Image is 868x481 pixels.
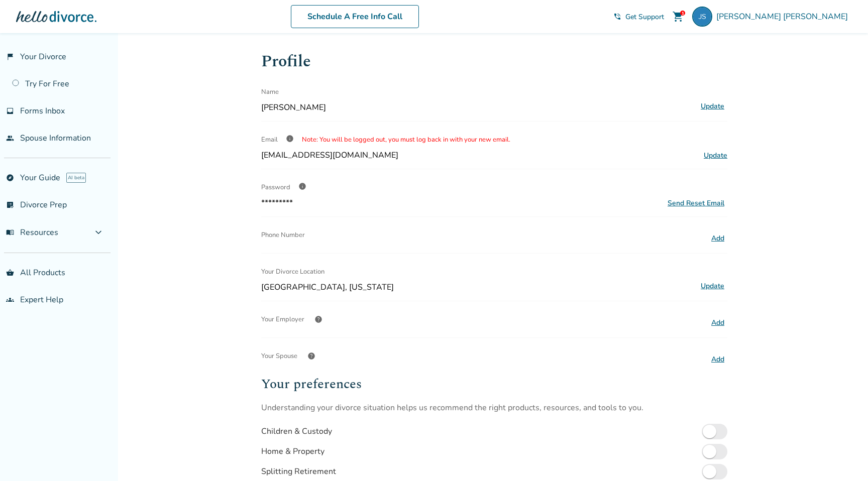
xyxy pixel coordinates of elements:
a: Schedule A Free Info Call [291,5,419,28]
span: help [314,315,322,323]
span: shopping_cart [672,11,684,23]
span: Forms Inbox [20,105,65,116]
span: Get Support [625,12,664,22]
span: help [307,352,315,360]
div: Send Reset Email [668,198,724,208]
span: info [298,182,306,190]
h2: Your preferences [261,374,727,394]
span: [PERSON_NAME] [261,102,694,113]
span: info [286,135,294,143]
span: explore [6,174,14,182]
span: menu_book [6,228,14,236]
button: Add [708,316,727,329]
button: Update [698,100,727,113]
span: expand_more [92,226,104,238]
span: Your Divorce Location [261,262,324,282]
span: shopping_basket [6,269,14,277]
span: people [6,134,14,142]
span: phone_in_talk [613,13,621,21]
button: Send Reset Email [665,198,727,208]
div: Home & Property [261,446,324,457]
span: groups [6,296,14,304]
span: Resources [6,227,58,238]
span: Your Spouse [261,346,297,366]
span: inbox [6,107,14,115]
span: Your Employer [261,309,304,329]
span: Password [261,183,290,192]
span: Note: You will be logged out, you must log back in with your new email. [302,135,510,144]
span: [EMAIL_ADDRESS][DOMAIN_NAME] [261,150,398,161]
iframe: Chat Widget [818,433,868,481]
button: Update [698,280,727,293]
h1: Profile [261,49,727,74]
div: Email [261,130,727,150]
span: Name [261,82,279,102]
button: Add [708,353,727,366]
p: Understanding your divorce situation helps us recommend the right products, resources, and tools ... [261,402,727,413]
span: [GEOGRAPHIC_DATA], [US_STATE] [261,282,694,293]
span: [PERSON_NAME] [PERSON_NAME] [716,11,852,22]
img: yaelge97@gmail.com [692,7,712,27]
button: Add [708,232,727,245]
div: Children & Custody [261,426,332,437]
span: list_alt_check [6,201,14,209]
span: Update [704,151,727,160]
a: phone_in_talkGet Support [613,12,664,22]
div: 1 [680,11,685,16]
span: Phone Number [261,225,305,245]
span: flag_2 [6,53,14,61]
div: Splitting Retirement [261,466,336,477]
span: AI beta [66,173,86,183]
